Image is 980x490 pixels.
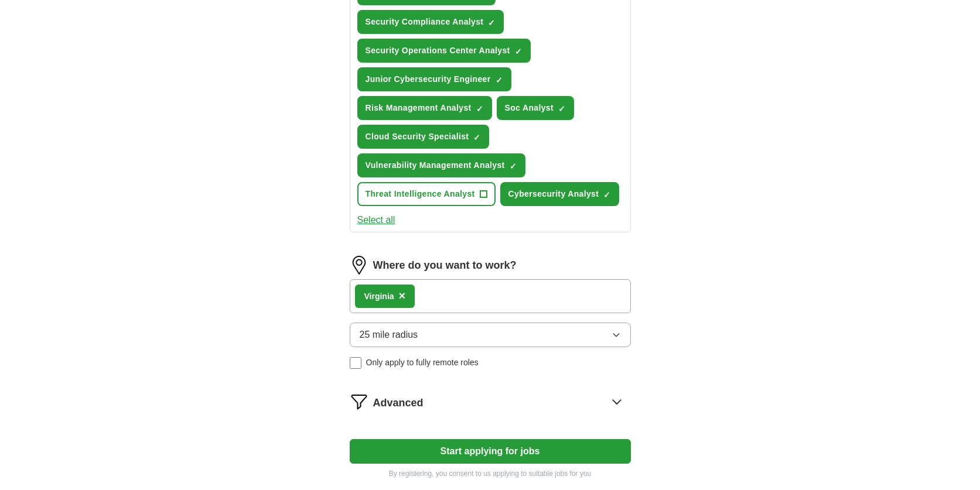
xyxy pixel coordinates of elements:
button: Select all [357,213,395,227]
button: Security Compliance Analyst✓ [357,10,504,34]
span: ✓ [558,104,565,114]
span: ✓ [515,47,522,56]
span: Advanced [373,395,424,411]
button: Threat Intelligence Analyst [357,182,496,206]
img: filter [350,392,368,411]
span: ✓ [476,104,483,114]
strong: Virg [364,292,380,301]
button: Cybersecurity Analyst✓ [500,182,620,206]
p: By registering, you consent to us applying to suitable jobs for you [350,468,631,479]
span: ✓ [473,133,480,142]
button: Start applying for jobs [350,439,631,464]
span: × [399,289,406,302]
span: Junior Cybersecurity Engineer [366,73,491,85]
button: Soc Analyst✓ [497,96,574,120]
span: Soc Analyst [505,102,554,114]
span: Vulnerability Management Analyst [366,159,505,172]
span: ✓ [488,18,495,28]
button: Vulnerability Management Analyst✓ [357,153,525,177]
div: inia [364,290,394,303]
span: Only apply to fully remote roles [366,357,479,369]
span: Security Operations Center Analyst [366,44,510,57]
img: location.png [350,256,368,275]
span: 25 mile radius [360,328,418,342]
input: Only apply to fully remote roles [350,357,361,369]
span: ✓ [496,76,503,85]
button: Cloud Security Specialist✓ [357,125,490,149]
span: Security Compliance Analyst [366,16,484,28]
button: × [399,287,406,305]
button: Risk Management Analyst✓ [357,96,492,120]
button: Security Operations Center Analyst✓ [357,39,531,63]
span: ✓ [510,162,517,171]
span: ✓ [603,190,610,200]
span: Cloud Security Specialist [366,131,469,143]
button: 25 mile radius [350,323,631,347]
span: Threat Intelligence Analyst [366,188,475,200]
span: Risk Management Analyst [366,102,472,114]
button: Junior Cybersecurity Engineer✓ [357,67,511,91]
span: Cybersecurity Analyst [508,188,599,200]
label: Where do you want to work? [373,258,517,273]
